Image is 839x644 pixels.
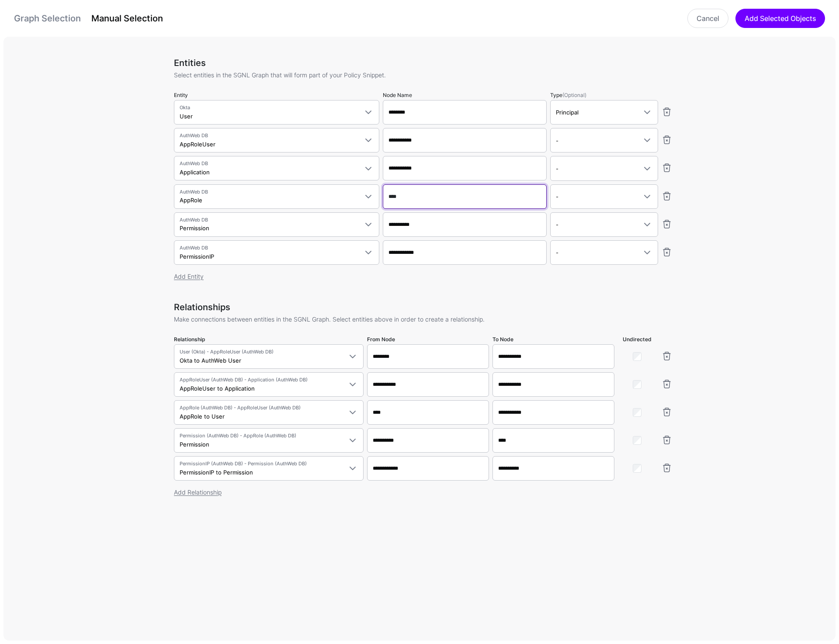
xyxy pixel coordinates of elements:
span: AuthWeb DB [180,216,358,224]
label: Type [550,91,586,99]
span: (Optional) [562,92,586,98]
a: Add Relationship [174,488,222,496]
h3: Relationships [174,302,672,312]
span: Principal [556,109,579,116]
span: AuthWeb DB [180,132,358,139]
span: Okta to AuthWeb User [180,357,241,364]
span: - [556,137,558,144]
a: Graph Selection [14,13,81,24]
span: PermissionIP [180,253,214,260]
span: - [556,193,558,200]
a: Manual Selection [91,13,163,24]
span: - [556,221,558,228]
label: Node Name [383,91,412,99]
span: AuthWeb DB [180,188,358,196]
p: Select entities in the SGNL Graph that will form part of your Policy Snippet. [174,70,672,80]
span: - [556,165,558,172]
span: Permission [180,441,209,448]
span: AppRole (AuthWeb DB) - AppRoleUser (AuthWeb DB) [180,404,342,412]
label: Entity [174,91,188,99]
span: AppRoleUser to Application [180,385,255,392]
span: Application [180,169,210,176]
p: Make connections between entities in the SGNL Graph. Select entities above in order to create a r... [174,315,672,324]
a: Add Entity [174,273,204,280]
span: AuthWeb DB [180,160,358,167]
button: Add Selected Objects [735,9,825,28]
span: AppRoleUser [180,141,215,148]
label: From Node [367,336,395,343]
label: To Node [492,336,513,343]
span: Permission [180,225,209,232]
span: PermissionIP (AuthWeb DB) - Permission (AuthWeb DB) [180,460,342,467]
span: Permission (AuthWeb DB) - AppRole (AuthWeb DB) [180,432,342,440]
label: Relationship [174,336,205,343]
span: User [180,113,193,120]
span: Okta [180,104,358,111]
h3: Entities [174,58,672,68]
label: Undirected [623,336,652,343]
a: Cancel [687,9,728,28]
span: AppRole to User [180,413,225,420]
span: - [556,249,558,256]
span: User (Okta) - AppRoleUser (AuthWeb DB) [180,348,342,356]
span: AppRole [180,197,202,204]
span: AuthWeb DB [180,244,358,252]
span: AppRoleUser (AuthWeb DB) - Application (AuthWeb DB) [180,376,342,384]
span: PermissionIP to Permission [180,469,253,476]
